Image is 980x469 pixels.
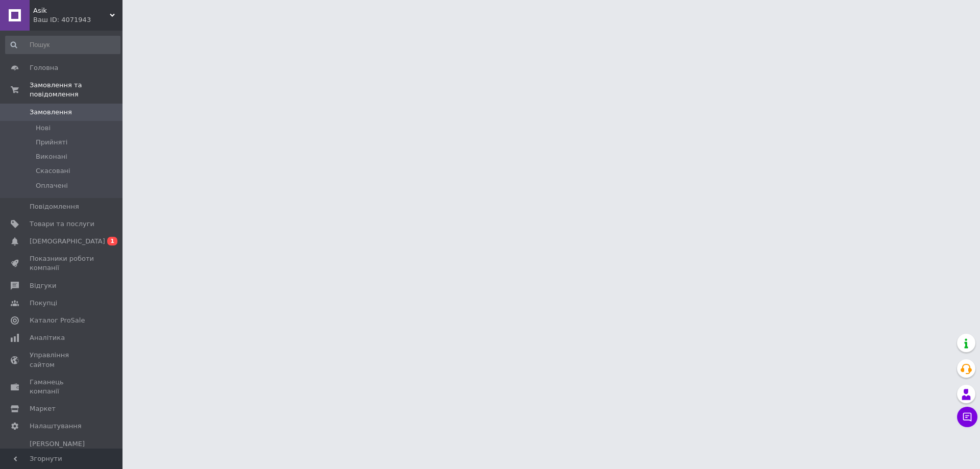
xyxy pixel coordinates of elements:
span: Покупці [30,299,57,308]
div: Ваш ID: 4071943 [33,15,122,24]
button: Чат з покупцем [957,407,977,427]
span: Виконані [36,152,67,161]
span: Відгуки [30,281,56,290]
span: Гаманець компанії [30,378,94,396]
span: 1 [107,237,117,245]
span: Нові [36,124,51,133]
span: Маркет [30,404,56,413]
span: Прийняті [36,138,67,147]
span: Управління сайтом [30,351,94,369]
span: Asik [33,6,110,15]
span: Замовлення та повідомлення [30,81,122,99]
span: Показники роботи компанії [30,254,94,273]
span: [PERSON_NAME] та рахунки [30,439,94,467]
input: Пошук [5,36,120,54]
span: Замовлення [30,108,72,117]
span: Налаштування [30,422,82,431]
span: [DEMOGRAPHIC_DATA] [30,237,105,246]
span: Головна [30,63,58,72]
span: Товари та послуги [30,219,94,229]
span: Повідомлення [30,202,79,211]
span: Скасовані [36,166,70,176]
span: Каталог ProSale [30,316,85,325]
span: Аналітика [30,333,65,342]
span: Оплачені [36,181,68,190]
